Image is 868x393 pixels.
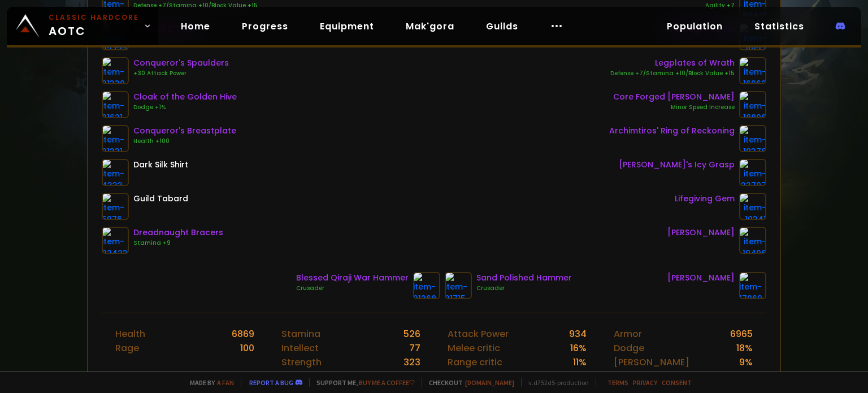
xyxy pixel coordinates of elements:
img: item-21268 [413,272,440,299]
div: [PERSON_NAME] [667,227,735,239]
div: 18 % [736,341,753,355]
div: Dark Silk Shirt [133,159,188,171]
div: Strength [281,355,322,369]
img: item-21330 [102,57,129,84]
a: Report a bug [249,378,293,387]
img: item-22707 [739,159,766,186]
div: Conqueror's Spaulders [133,57,229,69]
img: item-21331 [102,125,129,152]
a: [DOMAIN_NAME] [465,378,514,387]
img: item-19341 [739,193,766,220]
div: 0 [581,369,587,383]
img: item-16962 [739,57,766,84]
img: item-4333 [102,159,129,186]
a: Consent [662,378,692,387]
div: [PERSON_NAME]'s Icy Grasp [619,159,735,171]
span: Support me, [309,378,415,387]
div: 934 [569,327,587,341]
div: Crusader [476,284,572,293]
div: 6965 [730,327,753,341]
div: Melee critic [448,341,500,355]
span: Made by [183,378,234,387]
img: item-17069 [739,272,766,299]
div: Stamina +9 [133,239,223,248]
div: +30 Attack Power [133,69,229,78]
a: Mak'gora [397,15,463,38]
div: Core Forged [PERSON_NAME] [613,91,735,103]
div: Sand Polished Hammer [476,272,572,284]
div: 100 [240,341,254,355]
div: Defense +7/Stamina +10/Block Value +15 [610,69,735,78]
a: Home [172,15,219,38]
div: Rage [115,341,139,355]
div: 6869 [232,327,254,341]
div: 12 % [736,369,753,383]
div: Minor Speed Increase [613,103,735,112]
img: item-19406 [739,227,766,254]
div: Legplates of Wrath [610,57,735,69]
a: Classic HardcoreAOTC [7,7,158,45]
div: Conqueror's Breastplate [133,125,236,137]
div: Attack Power [448,327,509,341]
div: 323 [403,355,420,369]
div: Crusader [296,284,409,293]
a: Equipment [311,15,383,38]
span: v. d752d5 - production [521,378,589,387]
div: Block [614,369,639,383]
div: [PERSON_NAME] [614,355,689,369]
img: item-5976 [102,193,129,220]
span: Checkout [422,378,514,387]
div: Health [115,327,145,341]
a: Privacy [633,378,657,387]
div: 77 [409,341,420,355]
span: AOTC [49,12,139,40]
div: Spell Power [448,369,500,383]
div: Lifegiving Gem [675,193,735,205]
a: Population [658,15,732,38]
img: item-18806 [739,91,766,118]
div: 16 % [570,341,587,355]
div: Intellect [281,341,319,355]
div: Cloak of the Golden Hive [133,91,237,103]
img: item-21715 [445,272,472,299]
a: Buy me a coffee [359,378,415,387]
img: item-21621 [102,91,129,118]
div: Armor [614,327,642,341]
div: 185 [406,369,420,383]
div: 9 % [739,355,753,369]
div: Health +100 [133,137,236,146]
div: Stamina [281,327,320,341]
a: Progress [233,15,297,38]
div: Guild Tabard [133,193,188,205]
div: [PERSON_NAME] [667,272,735,284]
div: Archimtiros' Ring of Reckoning [609,125,735,137]
a: a fan [217,378,234,387]
div: 11 % [573,355,587,369]
a: Terms [607,378,628,387]
small: Classic Hardcore [49,12,139,23]
img: item-19376 [739,125,766,152]
div: Range critic [448,355,502,369]
a: Guilds [477,15,527,38]
a: Statistics [745,15,813,38]
div: 526 [403,327,420,341]
div: Dodge [614,341,644,355]
div: Defense +7/Stamina +10/Block Value +15 [133,1,258,10]
div: Dreadnaught Bracers [133,227,223,239]
div: Agility [281,369,310,383]
div: Blessed Qiraji War Hammer [296,272,409,284]
img: item-22423 [102,227,129,254]
div: Dodge +1% [133,103,237,112]
div: Agility +7 [636,1,735,10]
